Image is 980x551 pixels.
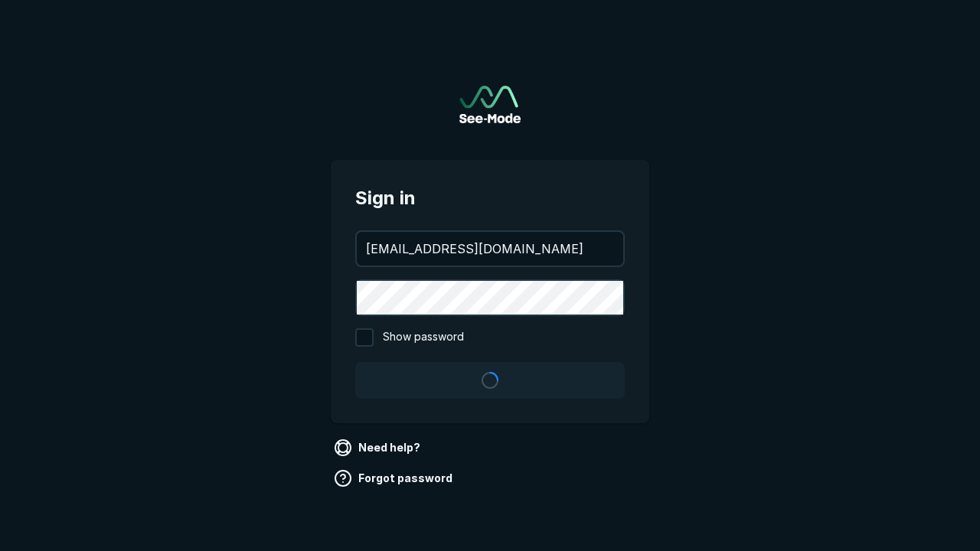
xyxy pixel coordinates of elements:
a: Go to sign in [459,86,521,123]
a: Forgot password [331,466,459,491]
span: Sign in [355,184,625,212]
img: See-Mode Logo [459,86,521,123]
input: your@email.com [357,232,623,266]
a: Need help? [331,435,426,460]
span: Show password [383,328,464,347]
